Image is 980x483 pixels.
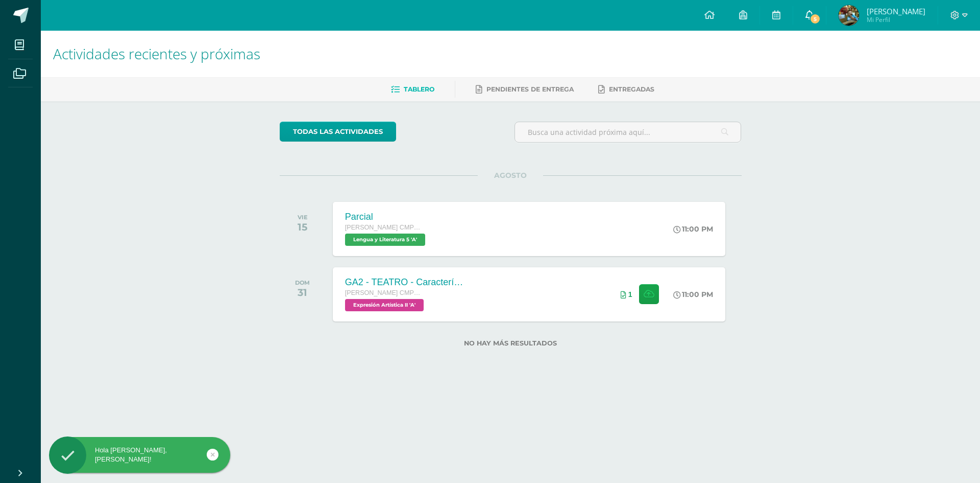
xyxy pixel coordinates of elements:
[621,290,632,298] div: Archivos entregados
[298,214,308,221] div: VIE
[295,279,310,286] div: DOM
[298,221,308,233] div: 15
[598,81,654,98] a: Entregadas
[345,212,428,222] div: Parcial
[345,289,422,296] span: [PERSON_NAME] CMP Bachillerato en CCLL con Orientación en Computación
[839,5,859,26] img: 3ccdce4e496fa713c5887db2ca22ddbc.png
[486,85,574,93] span: Pendientes de entrega
[295,286,310,298] div: 31
[345,299,424,311] span: Expresión Artística II 'A'
[867,15,925,24] span: Mi Perfil
[49,446,230,464] div: Hola [PERSON_NAME], [PERSON_NAME]!
[673,224,713,234] div: 11:00 PM
[280,122,396,142] a: todas las Actividades
[391,81,434,98] a: Tablero
[53,44,260,63] span: Actividades recientes y próximas
[673,290,713,299] div: 11:00 PM
[609,85,654,93] span: Entregadas
[280,339,742,347] label: No hay más resultados
[867,6,925,16] span: [PERSON_NAME]
[810,13,821,25] span: 5
[478,171,543,180] span: AGOSTO
[628,290,632,298] span: 1
[515,122,741,142] input: Busca una actividad próxima aquí...
[345,277,468,288] div: GA2 - TEATRO - Características y elementos del teatro
[345,234,425,246] span: Lengua y Literatura 5 'A'
[404,85,434,93] span: Tablero
[476,81,574,98] a: Pendientes de entrega
[345,224,422,231] span: [PERSON_NAME] CMP Bachillerato en CCLL con Orientación en Computación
